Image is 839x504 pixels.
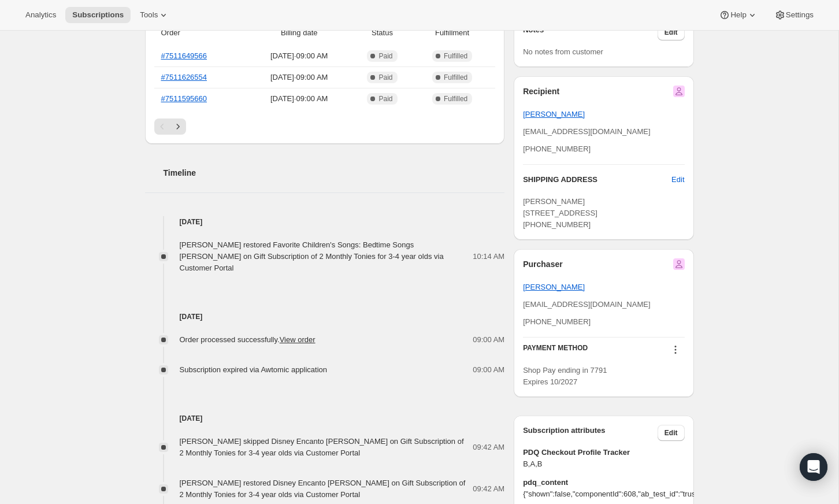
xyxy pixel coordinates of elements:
[523,477,684,488] span: pdq_content
[658,425,685,441] button: Edit
[180,365,328,374] span: Subscription expired via Awtomic application
[473,364,504,376] span: 09:00 AM
[473,334,504,346] span: 09:00 AM
[378,51,392,61] span: Paid
[767,7,821,23] button: Settings
[523,47,603,56] span: No notes from customer
[72,10,124,20] span: Subscriptions
[180,437,464,457] span: [PERSON_NAME] skipped Disney Encanto [PERSON_NAME] on Gift Subscription of 2 Monthly Tonies for 3...
[133,7,176,23] button: Tools
[65,7,131,23] button: Subscriptions
[523,197,597,229] span: [PERSON_NAME] [STREET_ADDRESS] [PHONE_NUMBER]
[378,73,392,82] span: Paid
[664,171,691,189] button: Edit
[786,10,814,20] span: Settings
[250,50,348,62] span: [DATE] · 09:00 AM
[523,127,650,136] span: [EMAIL_ADDRESS][DOMAIN_NAME]
[444,73,467,82] span: Fulfilled
[523,366,607,386] span: Shop Pay ending in 7791 Expires 10/2027
[523,317,591,326] span: [PHONE_NUMBER]
[800,453,827,481] div: Open Intercom Messenger
[444,51,467,61] span: Fulfilled
[161,73,207,81] a: #7511626554
[18,7,63,23] button: Analytics
[250,72,348,83] span: [DATE] · 09:00 AM
[444,94,467,103] span: Fulfilled
[730,10,746,20] span: Help
[170,118,186,135] button: Next
[658,24,685,40] button: Edit
[25,10,56,20] span: Analytics
[523,86,559,97] h2: Recipient
[523,343,588,359] h3: PAYMENT METHOD
[145,413,505,424] h4: [DATE]
[140,10,158,20] span: Tools
[145,311,505,323] h4: [DATE]
[161,51,207,60] a: #7511649566
[523,283,585,291] a: [PERSON_NAME]
[523,174,671,186] h3: SHIPPING ADDRESS
[712,7,764,23] button: Help
[523,144,591,153] span: [PHONE_NUMBER]
[161,94,207,103] a: #7511595660
[154,118,496,135] nav: Pagination
[355,27,409,39] span: Status
[523,425,658,441] h3: Subscription attributes
[250,27,348,39] span: Billing date
[164,167,505,179] h2: Timeline
[473,442,504,453] span: 09:42 AM
[664,428,678,438] span: Edit
[473,483,504,495] span: 09:42 AM
[145,216,505,228] h4: [DATE]
[180,335,315,344] span: Order processed successfully.
[280,335,315,344] a: View order
[180,240,444,272] span: [PERSON_NAME] restored Favorite Children's Songs: Bedtime Songs [PERSON_NAME] on Gift Subscriptio...
[523,488,684,500] span: {"shown":false,"componentId":608,"ab_test_id":"trustbadge_Anoshow_Bshow","ab_test_variation":"A"}
[416,27,488,39] span: Fulfillment
[180,479,466,499] span: [PERSON_NAME] restored Disney Encanto [PERSON_NAME] on Gift Subscription of 2 Monthly Tonies for ...
[473,251,504,262] span: 10:14 AM
[154,20,247,46] th: Order
[523,458,684,470] span: B,A,B
[671,174,684,186] span: Edit
[523,300,650,309] span: [EMAIL_ADDRESS][DOMAIN_NAME]
[664,28,678,37] span: Edit
[523,110,585,118] a: [PERSON_NAME]
[523,24,658,40] h3: Notes
[378,94,392,103] span: Paid
[523,447,684,458] span: PDQ Checkout Profile Tracker
[523,258,562,270] h2: Purchaser
[250,93,348,105] span: [DATE] · 09:00 AM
